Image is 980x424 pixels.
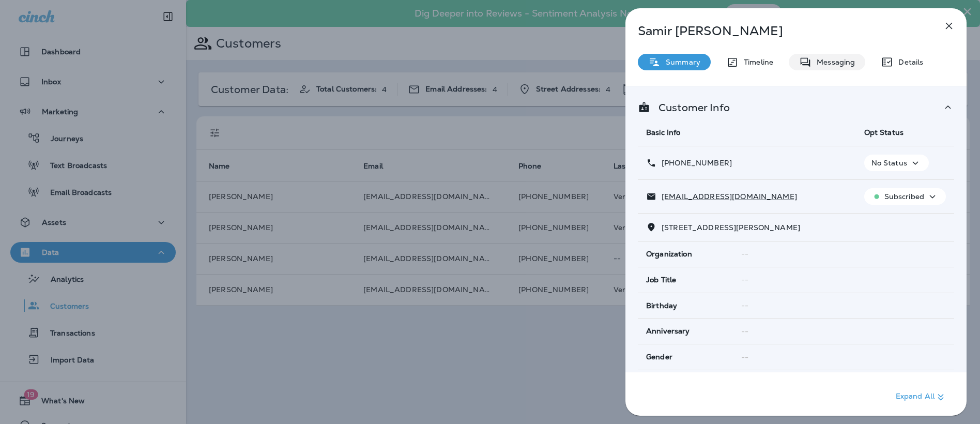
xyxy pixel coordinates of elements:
span: Birthday [646,301,677,310]
span: Opt Status [864,128,904,137]
p: [EMAIL_ADDRESS][DOMAIN_NAME] [656,192,797,201]
p: Messaging [811,58,855,66]
span: -- [741,249,748,259]
span: -- [741,275,748,284]
span: -- [741,301,748,310]
p: Timeline [739,58,773,66]
span: Organization [646,250,692,259]
p: [PHONE_NUMBER] [656,159,732,167]
span: Gender [646,353,672,361]
span: -- [741,353,748,362]
button: Expand All [892,388,951,406]
span: Basic Info [646,128,680,137]
p: Expand All [896,391,947,403]
p: Details [893,58,923,66]
span: Anniversary [646,327,690,336]
p: Summary [661,58,700,66]
button: No Status [864,155,929,171]
p: Subscribed [884,192,924,201]
p: Customer Info [650,103,730,112]
p: No Status [871,159,907,167]
span: Job Title [646,276,676,284]
span: -- [741,327,748,336]
button: Subscribed [864,188,946,205]
p: Samir [PERSON_NAME] [638,24,920,38]
span: [STREET_ADDRESS][PERSON_NAME] [662,223,800,232]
